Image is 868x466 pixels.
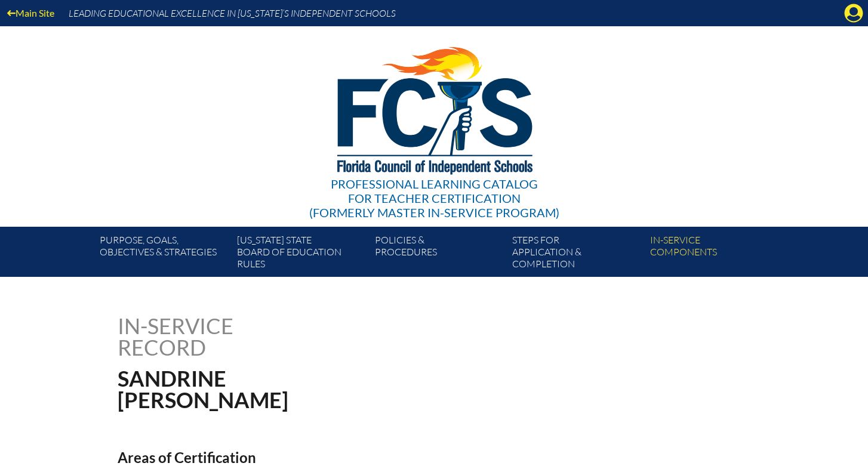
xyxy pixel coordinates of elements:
[370,232,507,277] a: Policies &Procedures
[232,232,370,277] a: [US_STATE] StateBoard of Education rules
[118,315,358,358] h1: In-service record
[507,232,645,277] a: Steps forapplication & completion
[309,177,559,220] div: Professional Learning Catalog (formerly Master In-service Program)
[304,24,564,222] a: Professional Learning Catalog for Teacher Certification(formerly Master In-service Program)
[118,449,538,466] h2: Areas of Certification
[311,26,558,189] img: FCISlogo221.eps
[95,232,232,277] a: Purpose, goals,objectives & strategies
[118,368,510,411] h1: Sandrine [PERSON_NAME]
[348,191,521,205] span: for Teacher Certification
[844,4,863,23] svg: Manage account
[2,5,59,21] a: Main Site
[645,232,783,277] a: In-servicecomponents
